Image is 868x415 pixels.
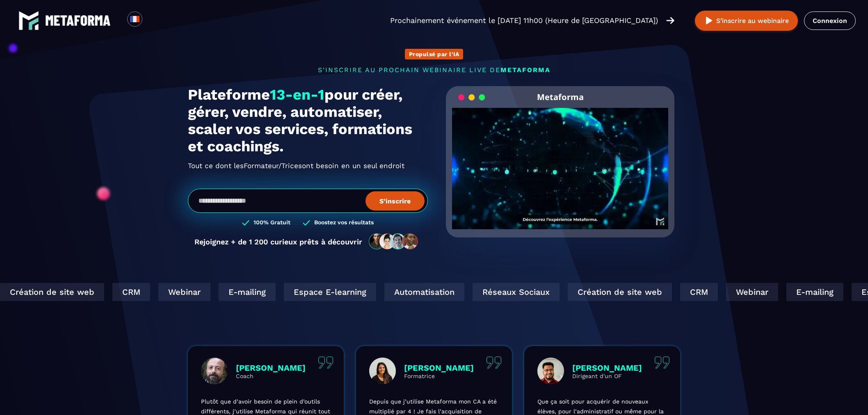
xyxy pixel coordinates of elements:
[404,373,474,379] p: Formatrice
[254,219,290,227] h3: 100% Gratuit
[303,219,310,227] img: checked
[244,159,302,172] span: Formateur/Trices
[572,373,642,379] p: Dirigeant d'un OF
[270,86,324,103] span: 13-en-1
[276,283,368,301] div: Espace E-learning
[778,283,835,301] div: E-mailing
[188,66,680,74] p: s'inscrire au prochain webinaire live de
[45,15,111,26] img: logo
[18,10,39,31] img: logo
[150,283,202,301] div: Webinar
[366,233,421,250] img: community-people
[104,283,142,301] div: CRM
[500,66,550,74] span: METAFORMA
[188,159,428,172] h2: Tout ce dont les ont besoin en un seul endroit
[718,283,770,301] div: Webinar
[804,11,856,30] a: Connexion
[404,363,474,373] p: [PERSON_NAME]
[537,358,564,384] img: profile
[369,358,396,384] img: profile
[130,14,140,24] img: fr
[486,356,502,369] img: quote
[560,283,664,301] div: Création de site web
[537,86,584,108] h2: Metaforma
[188,86,428,155] h1: Plateforme pour créer, gérer, vendre, automatiser, scaler vos services, formations et coachings.
[695,11,798,31] button: S’inscrire au webinaire
[704,16,714,26] img: play
[149,16,155,25] input: Search for option
[452,108,668,216] video: Your browser does not support the video tag.
[390,15,658,26] p: Prochainement événement le [DATE] 11h00 (Heure de [GEOGRAPHIC_DATA])
[458,93,485,101] img: loading
[142,11,162,30] div: Search for option
[314,219,374,227] h3: Boostez vos résultats
[376,283,456,301] div: Automatisation
[201,358,228,384] img: profile
[210,283,267,301] div: E-mailing
[365,191,425,210] button: S’inscrire
[654,356,670,369] img: quote
[236,363,306,373] p: [PERSON_NAME]
[666,16,674,25] img: arrow-right
[236,373,306,379] p: Coach
[242,219,249,227] img: checked
[464,283,551,301] div: Réseaux Sociaux
[409,51,459,57] p: Propulsé par l'IA
[672,283,710,301] div: CRM
[318,356,333,369] img: quote
[572,363,642,373] p: [PERSON_NAME]
[194,237,362,246] p: Rejoignez + de 1 200 curieux prêts à découvrir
